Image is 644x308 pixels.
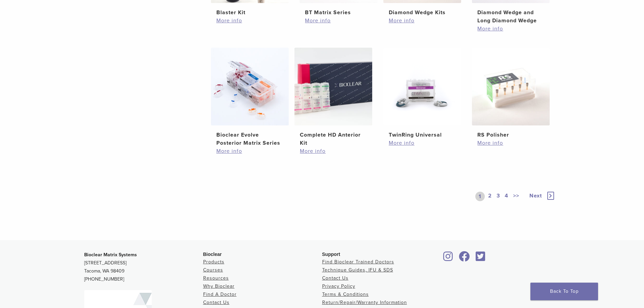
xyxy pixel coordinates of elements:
h2: Bioclear Evolve Posterior Matrix Series [216,131,283,147]
a: More info [389,17,456,25]
img: TwinRing Universal [383,48,461,125]
a: Contact Us [203,300,230,305]
a: Privacy Policy [322,283,355,289]
a: More info [389,139,456,147]
a: TwinRing UniversalTwinRing Universal [383,48,462,139]
img: RS Polisher [472,48,550,125]
a: Bioclear [441,255,455,262]
a: More info [216,147,283,155]
a: Terms & Conditions [322,291,369,297]
a: More info [305,17,372,25]
h2: Complete HD Anterior Kit [300,131,367,147]
p: [STREET_ADDRESS] Tacoma, WA 98409 [PHONE_NUMBER] [84,251,203,283]
a: More info [477,25,544,33]
a: Find Bioclear Trained Doctors [322,259,394,265]
a: Return/Repair/Warranty Information [322,300,407,305]
a: Products [203,259,224,265]
h2: Blaster Kit [216,8,283,17]
a: Bioclear [457,255,472,262]
a: More info [477,139,544,147]
a: Why Bioclear [203,283,235,289]
a: 1 [475,192,485,201]
h2: Diamond Wedge Kits [389,8,456,17]
a: RS PolisherRS Polisher [472,48,550,139]
a: Find A Doctor [203,291,237,297]
a: Resources [203,275,229,281]
a: Complete HD Anterior KitComplete HD Anterior Kit [294,48,373,147]
a: Bioclear Evolve Posterior Matrix SeriesBioclear Evolve Posterior Matrix Series [211,48,289,147]
h2: TwinRing Universal [389,131,456,139]
img: Bioclear Evolve Posterior Matrix Series [211,48,289,125]
span: Next [529,192,542,199]
a: Technique Guides, IFU & SDS [322,267,393,273]
a: Courses [203,267,223,273]
span: Support [322,252,340,257]
a: 2 [487,192,493,201]
a: More info [216,17,283,25]
a: 4 [503,192,510,201]
a: Bioclear [474,255,488,262]
h2: RS Polisher [477,131,544,139]
img: Complete HD Anterior Kit [294,48,372,125]
h2: Diamond Wedge and Long Diamond Wedge [477,8,544,25]
a: Contact Us [322,275,349,281]
a: >> [512,192,521,201]
a: Back To Top [530,283,598,300]
strong: Bioclear Matrix Systems [84,252,137,258]
a: More info [300,147,367,155]
a: 3 [495,192,501,201]
h2: BT Matrix Series [305,8,372,17]
span: Bioclear [203,252,222,257]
